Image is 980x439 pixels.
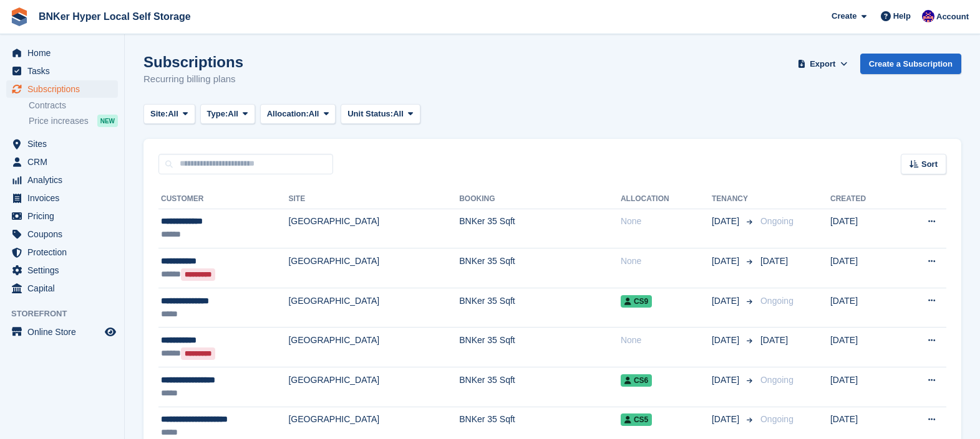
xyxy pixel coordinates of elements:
[6,225,118,243] a: menu
[712,215,742,228] span: [DATE]
[27,80,102,98] span: Subscriptions
[27,153,102,171] span: CRM
[6,80,118,98] a: menu
[288,367,459,407] td: [GEOGRAPHIC_DATA]
[712,374,742,387] span: [DATE]
[288,248,459,288] td: [GEOGRAPHIC_DATA]
[158,189,288,209] th: Customer
[6,207,118,225] a: menu
[760,296,793,306] span: Ongoing
[27,243,102,261] span: Protection
[459,367,621,407] td: BNKer 35 Sqft
[200,104,255,125] button: Type: All
[832,10,856,22] span: Create
[143,104,195,125] button: Site: All
[6,189,118,207] a: menu
[621,374,652,387] span: CS6
[27,62,102,80] span: Tasks
[712,295,742,308] span: [DATE]
[103,324,118,339] a: Preview store
[830,209,897,248] td: [DATE]
[795,54,850,74] button: Export
[6,44,118,62] a: menu
[143,54,243,70] h1: Subscriptions
[27,225,102,243] span: Coupons
[760,375,793,385] span: Ongoing
[810,58,835,70] span: Export
[6,135,118,153] a: menu
[6,262,118,279] a: menu
[830,328,897,367] td: [DATE]
[830,248,897,288] td: [DATE]
[712,255,742,268] span: [DATE]
[27,280,102,297] span: Capital
[6,62,118,80] a: menu
[760,216,793,226] span: Ongoing
[6,323,118,341] a: menu
[29,114,118,128] a: Price increases NEW
[27,171,102,189] span: Analytics
[34,6,196,27] a: BNKer Hyper Local Self Storage
[712,189,755,209] th: Tenancy
[459,189,621,209] th: Booking
[621,334,712,347] div: None
[27,44,102,62] span: Home
[712,334,742,347] span: [DATE]
[347,108,393,120] span: Unit Status:
[27,207,102,225] span: Pricing
[10,7,29,26] img: stora-icon-8386f47178a22dfd0bd8f6a31ec36ba5ce8667c1dd55bd0f319d3a0aa187defe.svg
[150,108,168,120] span: Site:
[921,158,938,171] span: Sort
[6,243,118,261] a: menu
[712,413,742,426] span: [DATE]
[168,108,178,120] span: All
[27,135,102,153] span: Sites
[143,72,243,87] p: Recurring billing plans
[288,189,459,209] th: Site
[97,115,118,127] div: NEW
[760,335,788,345] span: [DATE]
[621,255,712,268] div: None
[760,414,793,424] span: Ongoing
[830,288,897,328] td: [DATE]
[27,323,102,341] span: Online Store
[621,295,652,308] span: CS9
[393,108,404,120] span: All
[621,413,652,426] span: CS5
[6,153,118,171] a: menu
[760,256,788,266] span: [DATE]
[459,209,621,248] td: BNKer 35 Sqft
[309,108,319,120] span: All
[207,108,228,120] span: Type:
[6,171,118,189] a: menu
[893,10,911,22] span: Help
[29,100,118,111] a: Contracts
[830,367,897,407] td: [DATE]
[922,10,934,22] img: David Fricker
[860,54,961,74] a: Create a Subscription
[260,104,336,125] button: Allocation: All
[459,288,621,328] td: BNKer 35 Sqft
[288,209,459,248] td: [GEOGRAPHIC_DATA]
[288,288,459,328] td: [GEOGRAPHIC_DATA]
[6,280,118,297] a: menu
[341,104,420,125] button: Unit Status: All
[621,189,712,209] th: Allocation
[830,189,897,209] th: Created
[27,262,102,279] span: Settings
[288,328,459,367] td: [GEOGRAPHIC_DATA]
[459,248,621,288] td: BNKer 35 Sqft
[459,328,621,367] td: BNKer 35 Sqft
[936,11,969,23] span: Account
[228,108,238,120] span: All
[11,308,124,320] span: Storefront
[621,215,712,228] div: None
[29,115,89,127] span: Price increases
[267,108,309,120] span: Allocation:
[27,189,102,207] span: Invoices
